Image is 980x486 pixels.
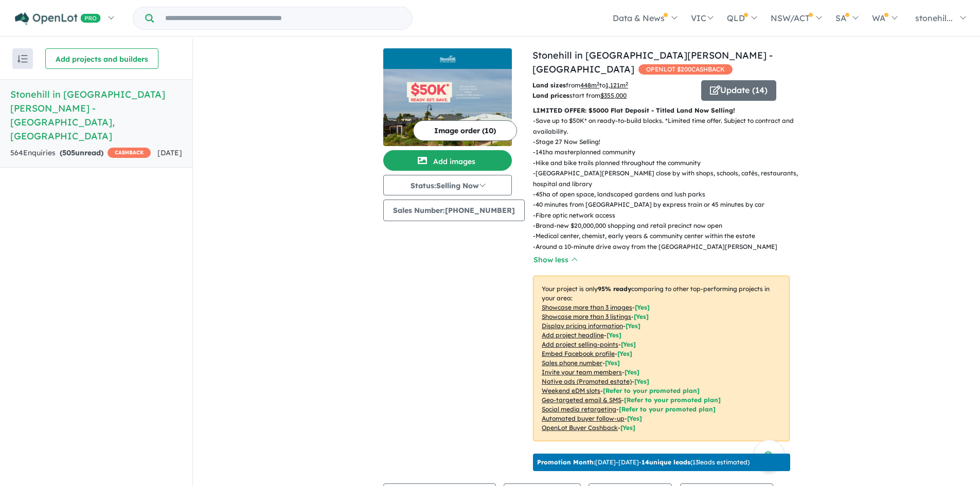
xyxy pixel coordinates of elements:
[542,424,618,431] u: OpenLot Buyer Cashback
[542,313,631,320] u: Showcase more than 3 listings
[383,175,512,195] button: Status:Selling Now
[533,147,798,157] p: - 141ha masterplanned community
[533,116,798,137] p: - Save up to $50K* on ready-to-build blocks. *Limited time offer. Subject to contract and availab...
[62,148,75,157] span: 505
[580,81,599,89] u: 448 m
[533,210,798,221] p: - Fibre optic network access
[533,254,577,266] button: Show less
[542,322,623,330] u: Display pricing information
[542,396,621,404] u: Geo-targeted email & SMS
[626,81,628,86] sup: 2
[627,415,642,422] span: [Yes]
[383,150,512,171] button: Add images
[537,458,750,467] p: [DATE] - [DATE] - ( 13 leads estimated)
[915,13,953,23] span: stonehil...
[533,276,790,441] p: Your project is only comparing to other top-performing projects in your area: - - - - - - - - - -...
[635,303,650,311] span: [ Yes ]
[625,368,639,376] span: [ Yes ]
[605,359,620,367] span: [ Yes ]
[542,368,622,376] u: Invite your team members
[617,350,632,357] span: [ Yes ]
[542,415,625,422] u: Automated buyer follow-up
[542,340,618,348] u: Add project selling-points
[15,12,101,25] img: Openlot PRO Logo White
[542,405,616,413] u: Social media retargeting
[620,424,635,431] span: [Yes]
[603,387,700,394] span: [Refer to your promoted plan]
[383,200,525,221] button: Sales Number:[PHONE_NUMBER]
[533,200,798,210] p: - 40 minutes from [GEOGRAPHIC_DATA] by express train or 45 minutes by car
[533,168,798,189] p: - [GEOGRAPHIC_DATA][PERSON_NAME] close by with shops, schools, cafés, restaurants, hospital and l...
[60,148,103,157] strong: ( unread)
[598,285,631,293] b: 95 % ready
[383,48,512,146] a: Stonehill in Bacchus Marsh Estate - Maddingley LogoStonehill in Bacchus Marsh Estate - Maddingley
[621,340,636,348] span: [ Yes ]
[605,81,628,89] u: 1,121 m
[626,322,640,330] span: [ Yes ]
[597,81,599,86] sup: 2
[624,396,721,404] span: [Refer to your promoted plan]
[634,313,649,320] span: [ Yes ]
[533,105,790,116] p: LIMITED OFFER: $5000 Flat Deposit - Titled Land Now Selling!
[642,458,690,466] b: 14 unique leads
[701,80,776,101] button: Update (14)
[533,189,798,200] p: - 45ha of open space, landscaped gardens and lush parks
[383,69,512,146] img: Stonehill in Bacchus Marsh Estate - Maddingley
[533,221,798,231] p: - Brand-new $20,000,000 shopping and retail precinct now open
[45,48,158,69] button: Add projects and builders
[387,52,508,65] img: Stonehill in Bacchus Marsh Estate - Maddingley Logo
[537,458,595,466] b: Promotion Month:
[638,64,733,75] span: OPENLOT $ 200 CASHBACK
[533,231,798,241] p: - Medical center, chemist, early years & community center within the estate
[533,242,798,252] p: - Around a 10-minute drive away from the [GEOGRAPHIC_DATA][PERSON_NAME]
[542,387,600,394] u: Weekend eDM slots
[619,405,716,413] span: [Refer to your promoted plan]
[532,80,693,91] p: from
[542,331,604,339] u: Add project headline
[156,7,410,29] input: Try estate name, suburb, builder or developer
[607,331,621,339] span: [ Yes ]
[542,303,632,311] u: Showcase more than 3 images
[10,147,151,159] div: 564 Enquir ies
[532,91,693,101] p: start from
[533,137,798,147] p: - Stage 27 Now Selling!
[532,81,566,89] b: Land sizes
[542,350,615,357] u: Embed Facebook profile
[634,377,649,385] span: [Yes]
[542,359,602,367] u: Sales phone number
[532,92,569,99] b: Land prices
[533,158,798,168] p: - Hike and bike trails planned throughout the community
[157,148,182,157] span: [DATE]
[17,55,28,63] img: sort.svg
[599,81,628,89] span: to
[10,87,182,143] h5: Stonehill in [GEOGRAPHIC_DATA][PERSON_NAME] - [GEOGRAPHIC_DATA] , [GEOGRAPHIC_DATA]
[413,120,517,141] button: Image order (10)
[108,148,151,158] span: CASHBACK
[600,92,627,99] u: $ 355,000
[542,377,632,385] u: Native ads (Promoted estate)
[532,49,773,75] a: Stonehill in [GEOGRAPHIC_DATA][PERSON_NAME] - [GEOGRAPHIC_DATA]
